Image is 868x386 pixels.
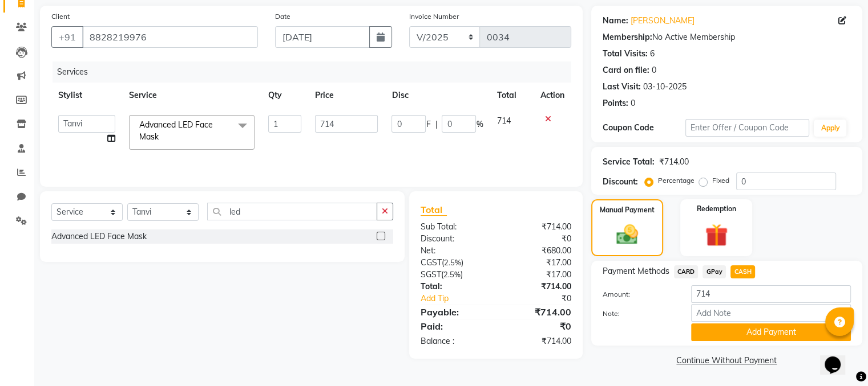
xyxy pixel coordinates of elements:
div: Card on file: [603,64,649,76]
div: ₹17.00 [496,257,580,269]
span: GPay [703,265,726,278]
img: _cash.svg [609,222,645,247]
div: Balance : [412,335,496,347]
label: Client [51,11,70,22]
button: Apply [814,120,846,137]
th: Disc [385,83,490,108]
div: 0 [631,97,635,109]
div: Total: [412,281,496,293]
input: Search or Scan [207,203,377,220]
div: Advanced LED Face Mask [51,231,147,243]
div: ( ) [412,257,496,269]
div: ₹714.00 [496,305,580,319]
div: Name: [603,15,628,27]
label: Invoice Number [409,11,459,22]
div: Coupon Code [603,122,685,134]
div: No Active Membership [603,31,851,43]
span: Advanced LED Face Mask [139,120,213,142]
th: Stylist [51,83,122,108]
div: 6 [650,48,655,60]
span: Payment Methods [603,265,669,277]
div: Last Visit: [603,81,641,93]
span: % [476,118,483,130]
div: Sub Total: [412,221,496,233]
div: Discount: [603,176,638,188]
label: Note: [594,309,683,319]
div: ₹0 [496,319,580,333]
span: CASH [730,265,755,278]
div: ₹714.00 [496,221,580,233]
div: 03-10-2025 [643,81,687,93]
span: SGST [421,269,441,280]
span: 714 [496,116,510,126]
div: ₹714.00 [496,281,580,293]
label: Fixed [712,175,729,186]
img: _gift.svg [698,221,735,249]
div: Paid: [412,319,496,333]
label: Date [275,11,290,22]
span: 2.5% [443,270,461,279]
span: CARD [674,265,699,278]
div: Net: [412,245,496,257]
div: ₹17.00 [496,269,580,281]
a: Add Tip [412,293,510,305]
th: Service [122,83,261,108]
span: F [426,118,430,130]
div: ₹714.00 [659,156,689,168]
button: +91 [51,26,83,48]
div: Points: [603,97,628,109]
div: Total Visits: [603,48,648,60]
span: 2.5% [444,258,461,267]
div: Services [53,61,580,83]
span: | [435,118,437,130]
input: Enter Offer / Coupon Code [685,119,810,137]
th: Price [308,83,385,108]
div: Payable: [412,305,496,319]
label: Manual Payment [600,205,655,215]
a: Continue Without Payment [594,355,860,367]
div: Discount: [412,233,496,245]
th: Total [490,83,533,108]
label: Percentage [658,175,695,186]
div: ₹0 [496,233,580,245]
label: Redemption [697,204,736,214]
span: Total [421,204,447,216]
div: 0 [652,64,656,76]
div: Membership: [603,31,652,43]
label: Amount: [594,289,683,299]
th: Qty [261,83,308,108]
a: x [159,132,164,142]
button: Add Payment [691,323,851,341]
a: [PERSON_NAME] [631,15,695,27]
input: Add Note [691,304,851,322]
span: CGST [421,257,442,268]
div: ₹714.00 [496,335,580,347]
div: ( ) [412,269,496,281]
iframe: chat widget [820,340,857,375]
div: ₹0 [510,293,579,305]
input: Amount [691,285,851,303]
th: Action [534,83,571,108]
div: ₹680.00 [496,245,580,257]
div: Service Total: [603,156,655,168]
input: Search by Name/Mobile/Email/Code [82,26,258,48]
